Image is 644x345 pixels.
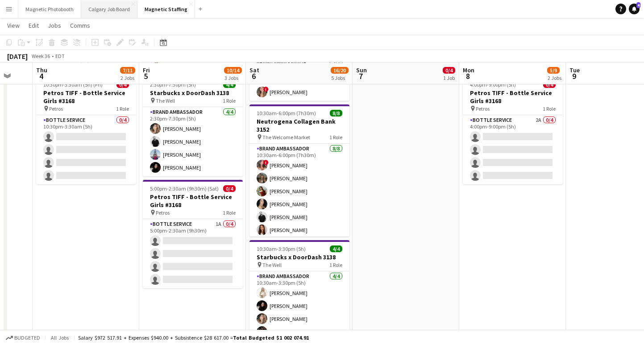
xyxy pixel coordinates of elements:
div: 3 Jobs [224,75,241,81]
span: 0/4 [116,81,129,88]
span: 1 Role [223,97,236,104]
app-job-card: 5:00pm-2:30am (9h30m) (Sat)0/4Petros TIFF - Bottle Service Girls #3168 Petros1 RoleBottle Service... [143,180,243,288]
div: 5 Jobs [331,75,348,81]
span: 1 Role [223,209,236,216]
span: 5 [141,71,150,81]
span: All jobs [49,334,71,341]
a: View [4,20,23,31]
span: Edit [29,21,39,29]
span: 8/8 [330,110,342,116]
app-job-card: 4:00pm-9:00pm (5h)0/4Petros TIFF - Bottle Service Girls #3168 Petros1 RoleBottle Service2A0/44:00... [463,76,563,184]
div: EDT [55,53,65,59]
div: 1 Job [443,75,455,81]
span: 1 Role [116,105,129,112]
a: 4 [629,4,640,14]
a: Edit [25,20,42,31]
span: 0/4 [543,81,556,88]
span: Petros [476,105,490,112]
div: 2 Jobs [120,75,135,81]
span: Sun [356,66,367,74]
span: 4:00pm-9:00pm (5h) [470,81,516,88]
button: Magnetic Photobooth [18,0,81,18]
span: 10/14 [224,67,242,74]
span: 4/4 [330,245,342,252]
span: 16/20 [331,67,349,74]
span: 10:30am-3:30pm (5h) [257,245,306,252]
app-job-card: 10:30am-6:00pm (7h30m)8/8Neutrogena Collagen Bank 3152 The Welcome Market1 RoleBrand Ambassador8/... [249,104,349,237]
span: Week 36 [29,53,52,59]
span: 4 [35,71,47,81]
a: Jobs [44,20,65,31]
span: Tue [569,66,580,74]
button: Budgeted [4,333,42,343]
div: [DATE] [7,52,28,61]
h3: Petros TIFF - Bottle Service Girls #3168 [36,89,136,105]
span: Petros [49,105,63,112]
span: Fri [143,66,150,74]
span: Comms [70,21,90,29]
span: 5/9 [547,67,560,74]
h3: Petros TIFF - Bottle Service Girls #3168 [463,89,563,105]
app-job-card: 2:30pm-7:30pm (5h)4/4Starbucks x DoorDash 3138 The Well1 RoleBrand Ambassador4/42:30pm-7:30pm (5h... [143,76,243,176]
app-card-role: Bottle Service2A0/44:00pm-9:00pm (5h) [463,115,563,184]
span: 6 [248,71,259,81]
app-card-role: Bottle Service1A0/45:00pm-2:30am (9h30m) [143,219,243,288]
div: Salary $972 517.91 + Expenses $940.00 + Subsistence $28 617.00 = [78,334,309,341]
span: The Well [156,97,175,104]
app-card-role: Bottle Service0/410:30pm-3:30am (5h) [36,115,136,184]
span: 10:30am-6:00pm (7h30m) [257,110,316,116]
span: 1 Role [329,262,342,268]
span: 8 [461,71,474,81]
span: The Well [262,262,282,268]
span: Jobs [48,21,61,29]
span: 4 [636,2,640,8]
button: Magnetic Staffing [137,0,195,18]
app-job-card: 10:30pm-3:30am (5h) (Fri)0/4Petros TIFF - Bottle Service Girls #3168 Petros1 RoleBottle Service0/... [36,76,136,184]
span: View [7,21,20,29]
span: 1 Role [329,134,342,141]
a: Comms [66,20,94,31]
span: 2:30pm-7:30pm (5h) [150,81,196,88]
span: ! [263,160,269,165]
span: 1 Role [543,105,556,112]
span: 9 [568,71,580,81]
span: Total Budgeted $1 002 074.91 [233,334,309,341]
span: 10:30pm-3:30am (5h) (Fri) [43,81,103,88]
span: Mon [463,66,474,74]
span: The Welcome Market [262,134,310,141]
span: ! [263,87,269,92]
h3: Starbucks x DoorDash 3138 [249,253,349,261]
span: 7/11 [120,67,135,74]
h3: Starbucks x DoorDash 3138 [143,89,243,97]
span: Thu [36,66,47,74]
span: 7 [355,71,367,81]
app-job-card: 10:30am-3:30pm (5h)4/4Starbucks x DoorDash 3138 The Well1 RoleBrand Ambassador4/410:30am-3:30pm (... [249,240,349,341]
button: Calgary Job Board [81,0,137,18]
span: 0/4 [223,185,236,192]
span: 4/4 [223,81,236,88]
span: 0/4 [443,67,455,74]
h3: Neutrogena Collagen Bank 3152 [249,117,349,133]
span: Budgeted [14,335,40,341]
app-card-role: Brand Ambassador4/42:30pm-7:30pm (5h)[PERSON_NAME][PERSON_NAME][PERSON_NAME][PERSON_NAME] [143,107,243,176]
app-card-role: Brand Ambassador8/810:30am-6:00pm (7h30m)![PERSON_NAME][PERSON_NAME][PERSON_NAME][PERSON_NAME][PE... [249,144,349,265]
span: Petros [156,209,170,216]
app-card-role: Brand Ambassador4/410:30am-3:30pm (5h)[PERSON_NAME][PERSON_NAME][PERSON_NAME][PERSON_NAME] [249,271,349,341]
div: 2 Jobs [548,75,561,81]
span: Sat [249,66,259,74]
span: 5:00pm-2:30am (9h30m) (Sat) [150,185,219,192]
h3: Petros TIFF - Bottle Service Girls #3168 [143,193,243,209]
